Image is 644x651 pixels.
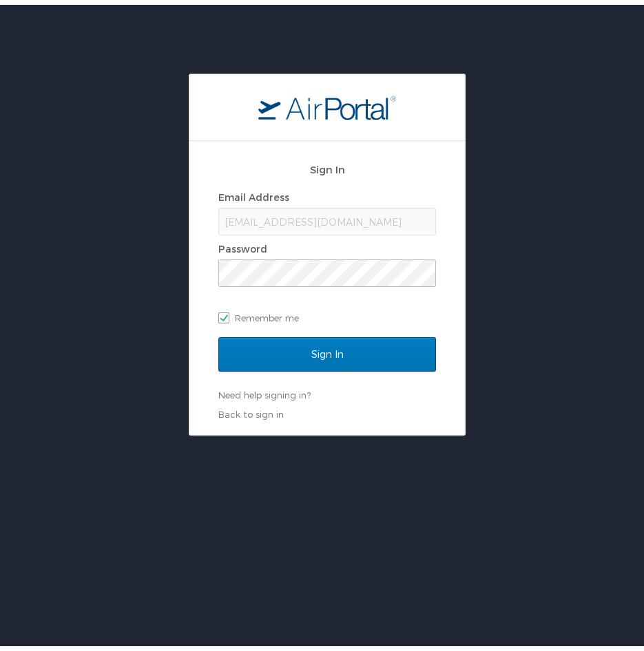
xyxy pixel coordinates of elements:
[258,90,396,115] img: logo
[218,332,436,367] input: Sign In
[218,404,284,415] a: Back to sign in
[218,303,436,323] label: Remember me
[218,157,436,173] h2: Sign In
[218,186,289,198] label: Email Address
[218,238,267,250] label: Password
[218,385,311,396] a: Need help signing in?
